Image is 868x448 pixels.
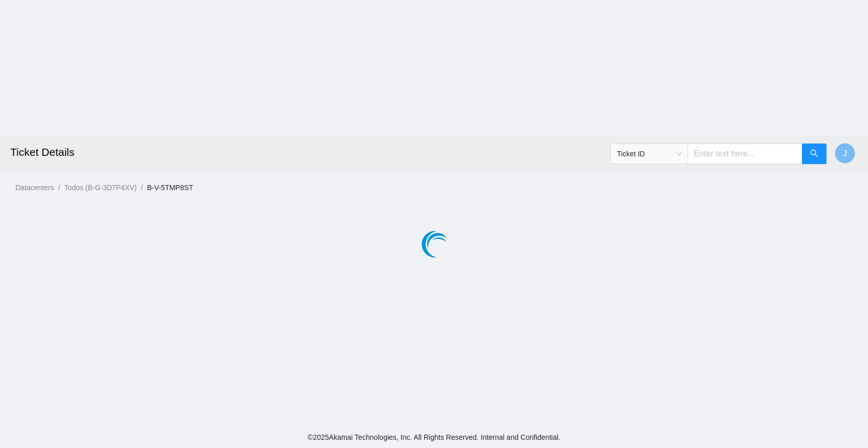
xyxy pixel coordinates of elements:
[843,147,847,160] span: J
[147,184,193,192] a: B-V-5TMP8ST
[10,136,604,169] h2: Ticket Details
[15,184,54,192] a: Datacenters
[810,149,818,159] span: search
[802,144,826,164] button: search
[58,184,60,192] span: /
[141,184,143,192] span: /
[64,184,137,192] a: Todos (B-G-3D7P4XV)
[688,144,802,164] input: Enter text here...
[617,146,681,161] span: Ticket ID
[835,143,855,164] button: J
